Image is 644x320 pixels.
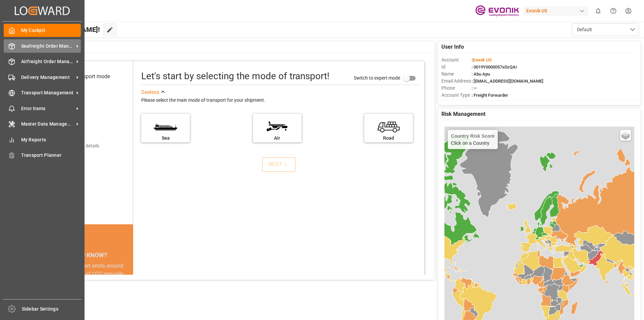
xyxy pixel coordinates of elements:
[524,6,588,16] div: Evonik US
[475,5,519,17] img: Evonik-brand-mark-Deep-Purple-RGB.jpeg_1700498283.jpeg
[141,88,159,96] div: See less
[441,92,472,99] span: Account Type
[451,133,495,139] h4: Country Risk Score
[4,149,81,162] a: Transport Planner
[21,152,81,159] span: Transport Planner
[21,58,74,65] span: Airfreight Order Management
[473,57,492,62] span: Evonik US
[21,136,81,143] span: My Reports
[4,24,81,37] a: My Cockpit
[22,306,82,313] span: Sidebar Settings
[21,121,74,128] span: Master Data Management
[441,43,464,51] span: User Info
[21,74,74,81] span: Delivery Management
[451,133,495,146] div: Click on a Country
[269,161,289,169] div: NEXT
[472,72,490,77] span: : Abu Apu
[441,78,472,85] span: Email Address
[472,86,477,91] span: : —
[36,248,133,262] div: DID YOU KNOW?
[472,93,508,98] span: : Freight Forwarder
[124,262,133,318] button: next slide / item
[472,57,492,62] span: :
[4,133,81,146] a: My Reports
[354,75,400,80] span: Switch to expert mode
[21,27,81,34] span: My Cockpit
[21,89,74,96] span: Transport Management
[577,26,592,33] span: Default
[572,23,639,36] button: open menu
[21,105,74,112] span: Error Items
[441,63,472,71] span: Id
[524,4,591,17] button: Evonik US
[472,64,517,70] span: : 0019Y0000057sDzQAI
[368,135,410,142] div: Road
[472,79,543,84] span: : [EMAIL_ADDRESS][DOMAIN_NAME]
[145,135,186,142] div: Sea
[441,71,472,78] span: Name
[606,3,621,18] button: Help Center
[441,85,472,92] span: Phone
[44,262,125,310] div: Maritime transport emits around 940 million tons of CO2 annually and is responsible for about 2.5...
[620,130,631,141] a: Layers
[21,43,74,50] span: Seafreight Order Management
[591,3,606,18] button: show 0 new notifications
[441,56,472,63] span: Account
[262,157,296,172] button: NEXT
[141,69,329,83] div: Let's start by selecting the mode of transport!
[256,135,298,142] div: Air
[441,110,485,118] span: Risk Management
[141,96,420,104] div: Please select the main mode of transport for your shipment.
[28,23,100,36] span: Hello [PERSON_NAME]!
